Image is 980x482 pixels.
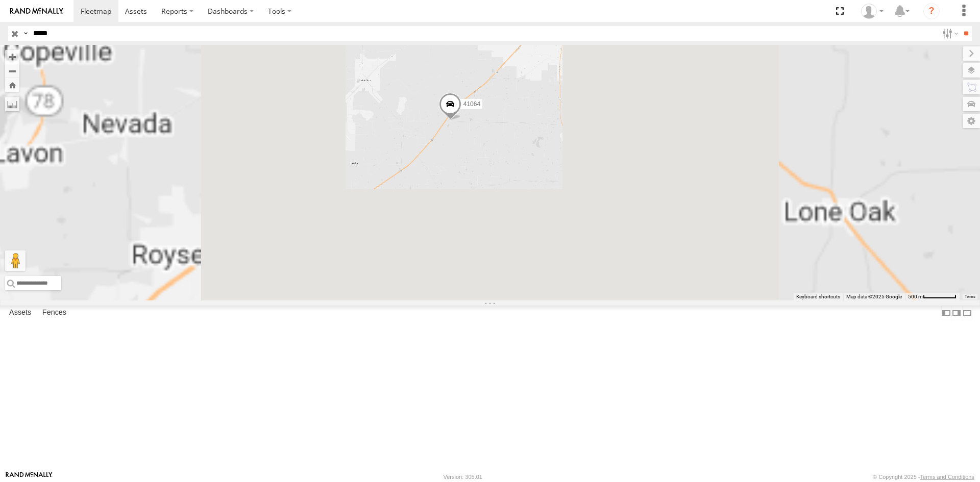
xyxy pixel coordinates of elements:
[4,306,36,320] label: Assets
[908,294,923,299] span: 500 m
[905,293,960,300] button: Map Scale: 500 m per 62 pixels
[857,4,887,19] div: Ryan Roxas
[846,294,902,299] span: Map data ©2025 Google
[5,50,19,64] button: Zoom in
[10,8,63,15] img: rand-logo.svg
[963,114,980,128] label: Map Settings
[5,97,19,111] label: Measure
[920,474,974,480] a: Terms and Conditions
[962,306,972,320] label: Hide Summary Table
[463,100,480,107] span: 41064
[6,472,53,482] a: Visit our Website
[938,26,960,41] label: Search Filter Options
[923,3,940,19] i: ?
[21,26,30,41] label: Search Query
[5,64,19,78] button: Zoom out
[873,474,974,480] div: © Copyright 2025 -
[37,306,71,320] label: Fences
[965,295,975,299] a: Terms
[796,293,840,300] button: Keyboard shortcuts
[5,78,19,92] button: Zoom Home
[5,250,26,271] button: Drag Pegman onto the map to open Street View
[941,306,951,320] label: Dock Summary Table to the Left
[444,474,482,480] div: Version: 305.01
[951,306,962,320] label: Dock Summary Table to the Right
